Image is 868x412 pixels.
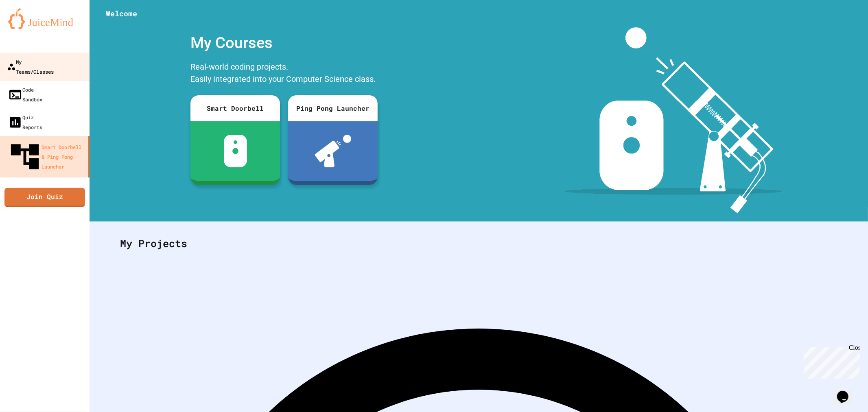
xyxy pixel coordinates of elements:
[112,228,846,259] div: My Projects
[224,135,247,167] img: sdb-white.svg
[8,85,42,104] div: Code Sandbox
[4,188,85,207] a: Join Quiz
[800,344,860,379] iframe: chat widget
[288,95,378,121] div: Ping Pong Launcher
[315,135,351,167] img: ppl-with-ball.png
[564,27,783,213] img: banner-image-my-projects.png
[8,112,42,132] div: Quiz Reports
[8,140,85,173] div: Smart Doorbell & Ping Pong Launcher
[186,59,382,89] div: Real-world coding projects. Easily integrated into your Computer Science class.
[7,57,54,77] div: My Teams/Classes
[186,27,382,59] div: My Courses
[8,8,81,29] img: logo-orange.svg
[3,3,56,52] div: Chat with us now!Close
[834,379,860,404] iframe: chat widget
[190,95,280,121] div: Smart Doorbell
